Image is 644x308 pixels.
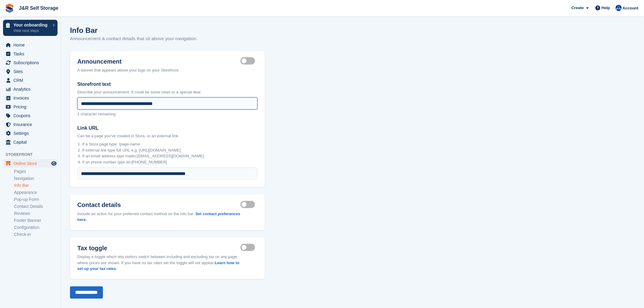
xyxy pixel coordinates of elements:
[77,112,79,116] span: 1
[3,138,58,146] a: menu
[240,247,257,248] label: Tax toggle visible
[13,76,50,85] span: CRM
[5,4,14,13] img: stora-icon-8386f47178a22dfd0bd8f6a31ec36ba5ce8667c1dd55bd0f319d3a0aa187defe.svg
[14,211,58,216] a: Reviews
[13,103,50,111] span: Pricing
[82,147,257,153] li: If external link type full URL e.g. [URL][DOMAIN_NAME]
[14,204,58,209] a: Contact Details
[77,212,194,216] span: Include an action for your preferred contact method on the info bar.
[3,111,58,120] a: menu
[14,190,58,195] a: Appearance
[77,58,179,65] label: Announcement
[3,103,58,111] a: menu
[3,41,58,49] a: menu
[13,85,50,93] span: Analytics
[240,61,257,61] label: Announcement visible
[82,153,257,159] li: If an email address type mailto:[EMAIL_ADDRESS][DOMAIN_NAME]
[14,183,58,188] a: Info Bar
[14,197,58,202] a: Pop-up Form
[13,129,50,138] span: Settings
[3,129,58,138] a: menu
[77,245,240,252] label: Tax toggle
[13,111,50,120] span: Coupons
[50,160,58,167] a: Preview store
[13,28,50,33] p: View next steps
[14,176,58,181] a: Navigation
[13,120,50,129] span: Insurance
[77,254,240,271] span: Display a toggle which lets visitors switch between including and excluding tax on any page where...
[16,3,61,13] a: J&R Self Storage
[14,169,58,174] a: Pages
[616,5,622,11] img: Steve Revell
[77,89,257,95] p: Describe your announcement. It could be some news or a special deal.
[14,218,58,223] a: Footer Banner
[13,41,50,49] span: Home
[13,67,50,76] span: Sites
[77,133,257,139] p: Can be a page you've created in Stora, or an external link.
[77,261,240,271] a: Learn how to set up your tax rates.
[3,94,58,102] a: menu
[77,81,257,88] label: Storefront text
[77,67,179,73] div: A banner that appears above your logo on your Storefront.
[13,138,50,146] span: Capital
[13,23,50,27] p: Your onboarding
[3,67,58,76] a: menu
[70,35,198,42] p: Announcement & contact details that sit above your navigation.
[13,58,50,67] span: Subscriptions
[81,112,116,116] span: character remaining
[77,124,257,132] label: Link URL
[3,85,58,93] a: menu
[3,20,58,36] a: Your onboarding View next steps
[82,141,257,147] li: If a Stora page type: /page-name
[602,5,610,11] span: Help
[623,5,639,11] span: Account
[3,120,58,129] a: menu
[3,58,58,67] a: menu
[5,152,61,158] span: Storefront
[13,159,50,168] span: Online Store
[13,50,50,58] span: Tasks
[240,204,257,205] label: Contact details visible
[3,50,58,58] a: menu
[572,5,584,11] span: Create
[13,94,50,102] span: Invoices
[77,201,240,208] label: Contact details
[70,26,98,34] h1: Info Bar
[14,225,58,230] a: Configuration
[14,232,58,237] a: Check-in
[3,159,58,168] a: menu
[3,76,58,85] a: menu
[82,159,257,165] li: If an phone number type tel:[PHONE_NUMBER]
